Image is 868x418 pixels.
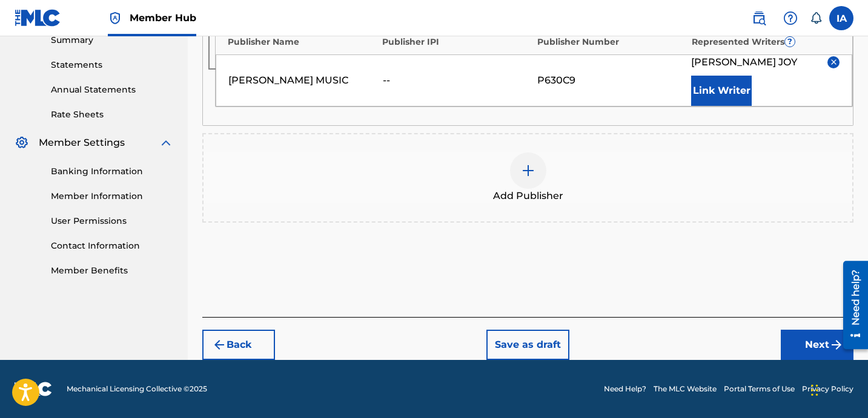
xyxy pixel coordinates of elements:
img: MLC Logo [15,9,61,27]
span: [PERSON_NAME] JOY [691,55,797,70]
div: [PERSON_NAME] MUSIC [228,73,377,88]
a: Summary [51,34,173,47]
div: Notifications [810,12,822,24]
button: Link Writer [691,76,752,106]
a: The MLC Website [654,384,717,394]
span: Add Publisher [493,189,563,203]
a: User Permissions [51,215,173,227]
img: help [783,11,798,25]
span: ? [785,37,795,47]
a: Contact Information [51,240,173,252]
img: Member Settings [15,136,29,150]
button: Save as draft [486,330,569,360]
img: f7272a7cc735f4ea7f67.svg [829,338,844,352]
a: Public Search [747,6,771,30]
div: -- [383,73,531,88]
a: Privacy Policy [802,384,853,394]
img: 7ee5dd4eb1f8a8e3ef2f.svg [212,338,227,352]
img: search [752,11,766,25]
div: User Menu [829,6,853,30]
img: logo [15,382,52,396]
a: Need Help? [604,384,646,394]
a: Member Benefits [51,264,173,277]
a: Member Information [51,190,173,203]
button: Next [781,330,853,360]
img: remove-from-list-button [829,57,838,67]
div: Publisher Number [537,36,686,48]
a: Banking Information [51,165,173,178]
img: Top Rightsholder [108,11,122,25]
a: Portal Terms of Use [724,384,795,394]
div: Represented Writers [692,36,840,48]
span: Member Settings [39,136,125,150]
a: Statements [51,59,173,71]
iframe: Resource Center [834,256,868,353]
button: Back [202,330,275,360]
div: Publisher Name [228,36,376,48]
iframe: Chat Widget [807,360,868,418]
div: Publisher IPI [382,36,531,48]
a: Annual Statements [51,83,173,96]
span: Member Hub [130,11,196,25]
div: Drag [811,372,818,408]
div: Help [778,6,803,30]
img: add [521,163,535,178]
img: expand [159,136,173,150]
div: P630C9 [537,73,686,88]
a: Rate Sheets [51,108,173,121]
span: Mechanical Licensing Collective © 2025 [67,384,207,394]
